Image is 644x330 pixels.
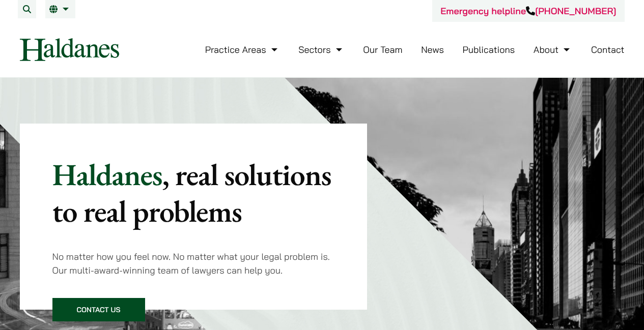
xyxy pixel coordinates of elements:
[49,5,71,13] a: EN
[591,44,625,55] a: Contact
[205,44,280,55] a: Practice Areas
[534,44,572,55] a: About
[52,298,145,321] a: Contact Us
[20,38,119,61] img: Logo of Haldanes
[363,44,402,55] a: Our Team
[421,44,444,55] a: News
[52,155,331,231] mark: , real solutions to real problems
[463,44,515,55] a: Publications
[298,44,344,55] a: Sectors
[52,156,335,229] p: Haldanes
[52,250,335,277] p: No matter how you feel now. No matter what your legal problem is. Our multi-award-winning team of...
[440,5,616,17] a: Emergency helpline[PHONE_NUMBER]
